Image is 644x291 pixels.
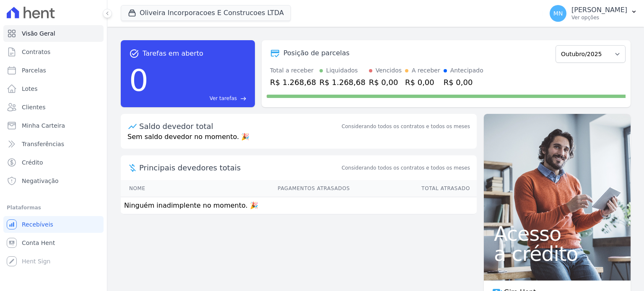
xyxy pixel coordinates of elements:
[22,48,50,56] span: Contratos
[543,2,644,25] button: MN [PERSON_NAME] Ver opções
[553,10,563,16] span: MN
[121,132,477,149] p: Sem saldo devedor no momento. 🎉
[3,173,104,189] a: Negativação
[121,5,291,21] button: Oliveira Incorporacoes E Construcoes LTDA
[22,220,53,229] span: Recebíveis
[571,14,627,21] p: Ver opções
[22,66,46,75] span: Parcelas
[494,244,621,264] span: a crédito
[3,25,104,42] a: Visão Geral
[139,121,340,132] div: Saldo devedor total
[22,239,55,247] span: Conta Hent
[412,66,440,75] div: A receber
[283,48,350,58] div: Posição de parcelas
[270,66,316,75] div: Total a receber
[7,203,100,213] div: Plataformas
[22,158,43,167] span: Crédito
[319,77,366,88] div: R$ 1.268,68
[143,49,203,59] span: Tarefas em aberto
[22,85,38,93] span: Lotes
[571,6,627,14] p: [PERSON_NAME]
[139,162,340,173] span: Principais devedores totais
[121,197,477,214] td: Ninguém inadimplente no momento. 🎉
[405,77,440,88] div: R$ 0,00
[342,123,470,130] div: Considerando todos os contratos e todos os meses
[450,66,483,75] div: Antecipado
[342,164,470,172] span: Considerando todos os contratos e todos os meses
[3,136,104,152] a: Transferências
[22,140,64,148] span: Transferências
[152,95,247,102] a: Ver tarefas east
[129,49,139,59] span: task_alt
[22,29,55,38] span: Visão Geral
[369,77,402,88] div: R$ 0,00
[3,44,104,60] a: Contratos
[121,180,184,197] th: Nome
[240,95,247,102] span: east
[129,59,148,102] div: 0
[444,77,483,88] div: R$ 0,00
[3,117,104,134] a: Minha Carteira
[3,62,104,79] a: Parcelas
[22,103,45,111] span: Clientes
[270,77,316,88] div: R$ 1.268,68
[326,66,358,75] div: Liquidados
[376,66,402,75] div: Vencidos
[22,121,65,130] span: Minha Carteira
[22,177,59,185] span: Negativação
[3,154,104,171] a: Crédito
[3,234,104,251] a: Conta Hent
[3,99,104,116] a: Clientes
[350,180,477,197] th: Total Atrasado
[210,95,237,102] span: Ver tarefas
[3,80,104,97] a: Lotes
[184,180,351,197] th: Pagamentos Atrasados
[494,224,621,244] span: Acesso
[3,216,104,233] a: Recebíveis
